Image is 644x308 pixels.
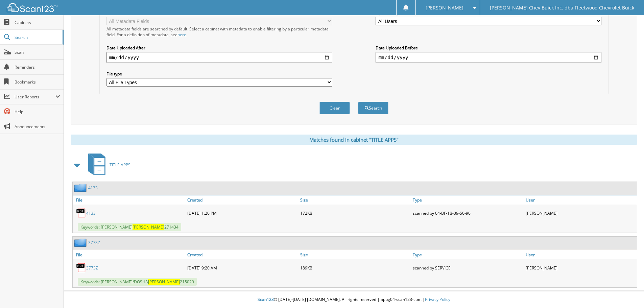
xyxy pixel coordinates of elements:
[299,206,411,220] div: 172KB
[411,261,524,275] div: scanned by SERVICE
[15,49,60,55] span: Scan
[15,64,60,70] span: Reminders
[524,250,637,259] a: User
[177,32,186,38] a: here
[7,3,57,12] img: scan123-logo-white.svg
[524,195,637,205] a: User
[15,94,55,100] span: User Reports
[186,206,299,220] div: [DATE] 1:20 PM
[490,6,634,10] span: [PERSON_NAME] Chev Buick Inc. dba Fleetwood Chevrolet Buick
[106,45,332,51] label: Date Uploaded After
[106,71,332,77] label: File type
[411,206,524,220] div: scanned by 04-BF-1B-39-56-90
[425,297,450,302] a: Privacy Policy
[71,135,637,145] div: Matches found in cabinet "TITLE APPS"
[319,102,350,114] button: Clear
[74,238,88,247] img: folder2.png
[88,240,100,245] a: 3773Z
[73,195,186,205] a: File
[106,52,332,63] input: start
[76,208,86,218] img: PDF.png
[88,185,98,191] a: 4133
[15,109,60,115] span: Help
[376,52,601,63] input: end
[76,263,86,273] img: PDF.png
[110,162,130,168] span: TITLE APPS
[15,20,60,25] span: Cabinets
[186,250,299,259] a: Created
[86,210,96,216] a: 4133
[610,276,644,308] iframe: Chat Widget
[376,45,601,51] label: Date Uploaded Before
[133,224,164,230] span: [PERSON_NAME]
[299,261,411,275] div: 189KB
[15,79,60,85] span: Bookmarks
[524,261,637,275] div: [PERSON_NAME]
[426,6,463,10] span: [PERSON_NAME]
[78,223,181,231] span: Keywords: [PERSON_NAME] 271434
[84,151,130,178] a: TITLE APPS
[15,34,59,40] span: Search
[411,250,524,259] a: Type
[299,250,411,259] a: Size
[64,291,644,308] div: © [DATE]-[DATE] [DOMAIN_NAME]. All rights reserved | appg04-scan123-com |
[73,250,186,259] a: File
[86,265,98,271] a: 3773Z
[258,297,274,302] span: Scan123
[358,102,388,114] button: Search
[524,206,637,220] div: [PERSON_NAME]
[106,26,332,38] div: All metadata fields are searched by default. Select a cabinet with metadata to enable filtering b...
[148,279,180,285] span: [PERSON_NAME]
[411,195,524,205] a: Type
[186,261,299,275] div: [DATE] 9:20 AM
[15,124,60,129] span: Announcements
[78,278,197,286] span: Keywords: [PERSON_NAME]/DOSHA 215029
[299,195,411,205] a: Size
[74,184,88,192] img: folder2.png
[186,195,299,205] a: Created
